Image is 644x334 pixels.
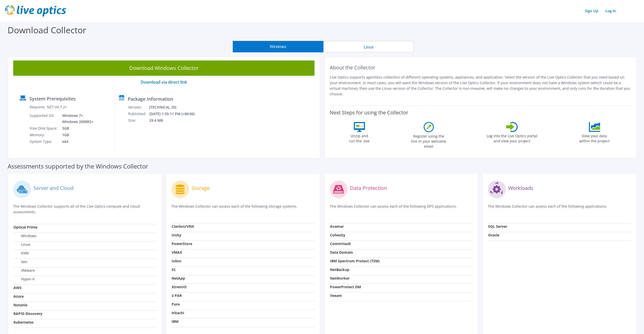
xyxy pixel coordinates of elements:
td: Windows 7+ Windows 2008R2+ [58,112,94,125]
strong: NetApp [172,276,185,281]
label: Download Collector [8,24,86,36]
strong: Pure [172,302,180,307]
label: Assessments supported by the Windows Collector [8,164,148,169]
label: Requires .NET V4.7.2+ [30,104,67,110]
label: View your data within the project [576,132,613,144]
strong: 3 PAR [172,293,182,298]
p: Live Optics supports agentless collection of different operating systems, appliances, and applica... [330,74,631,97]
label: Next Steps for using the Collector [330,110,408,116]
td: Memory: [29,132,58,138]
td: Version: [128,104,149,111]
h2: About the Collector [330,65,631,71]
a: Log In [603,7,619,14]
strong: Clariion/VNX [172,224,194,229]
img: live_optics_svg.svg [5,5,66,17]
strong: Unity [172,233,181,237]
label: Storage [192,186,210,191]
label: Server and Cloud [34,186,74,191]
p: The Windows Collector can assess each of the following storage systems. [171,204,314,214]
strong: VMAX [172,250,182,255]
strong: SC [172,267,176,272]
td: 29.4 MB [149,117,202,124]
strong: Nutanix [13,302,27,307]
strong: PowerStore [172,241,192,246]
label: Log into the Live Optics portal and view your project [486,132,538,144]
strong: NetWorker [330,276,350,281]
td: 1GB [58,132,94,138]
strong: CommVault [330,241,351,246]
label: Data Protection [350,186,387,191]
label: Unzip and run the .exe [348,132,371,144]
strong: Oracle [488,233,499,237]
strong: AWS [13,285,22,290]
strong: RAPID Discovery [13,311,42,316]
strong: Optical Prime [13,225,37,230]
td: Published: [128,111,149,117]
button: Linux [323,41,414,52]
strong: Hitachi [172,310,184,315]
strong: XtremIO [172,284,187,289]
strong: IBM Spectrum Protect (TSM) [330,259,380,263]
strong: Kubernetes [13,320,34,325]
label: Xen [13,259,27,264]
strong: Azure [13,294,24,299]
td: Supported OS: [29,112,58,125]
strong: Cohesity [330,233,345,237]
strong: Avamar [330,224,344,229]
strong: NetBackup [330,267,349,272]
strong: PowerProtect DM [330,284,361,289]
a: Download via direct link [141,79,187,85]
td: [TECHNICAL_ID] [149,104,202,111]
a: Download Windows Collector [13,60,315,76]
td: x64 [58,138,94,145]
td: [DATE] 1:35:11 PM (+00:00) [149,111,202,117]
label: Windows [13,233,37,238]
label: VMware [13,268,35,273]
td: System Type: [29,138,58,145]
label: Linux [13,242,30,247]
label: Workloads [508,186,533,191]
strong: Data Domain [330,250,353,255]
label: Hyper-V [13,277,35,282]
td: Size: [128,117,149,124]
label: Package Information [128,96,173,101]
strong: Isilon [172,259,181,263]
a: Sign Up [582,7,601,14]
label: Register using the line in your welcome email [410,132,448,149]
strong: IBM [172,319,178,324]
td: Free Disk Space: [29,125,58,132]
button: Windows [233,41,323,52]
td: 5GB [58,125,94,132]
p: The Windows Collector can assess each of the following applications. [488,204,631,214]
p: The Windows Collector can assess each of the following DPS applications. [330,204,473,214]
label: KVM [13,251,29,256]
label: System Prerequisites [29,96,76,101]
p: The Windows Collector supports all of the Live Optics compute and cloud assessments. [13,204,156,215]
strong: SQL Server [488,224,507,229]
strong: Veeam [330,293,342,298]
